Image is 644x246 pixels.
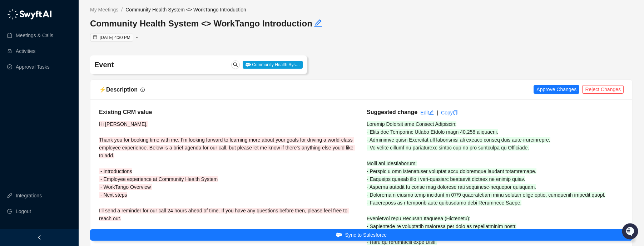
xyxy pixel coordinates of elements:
[314,19,322,28] span: edit
[345,231,387,239] span: Sync to Salesforce
[7,65,20,78] img: 5124521997842_fc6d7dfcefe973c2e489_88.png
[37,235,42,240] span: left
[536,85,576,93] span: Approve Changes
[99,108,356,117] h5: Existing CRM value
[29,97,58,110] a: 📶Status
[7,7,21,21] img: Swyft AI
[243,62,303,67] a: Community Health Sys…
[314,18,322,29] button: Edit
[420,110,434,115] a: Edit
[367,108,417,117] h5: Suggested change
[50,117,86,123] a: Powered byPylon
[16,28,53,43] a: Meetings & Calls
[94,60,214,70] h4: Event
[136,34,138,41] div: -
[7,9,52,20] img: logo-05li4sbe.png
[24,72,90,78] div: We're available if you need us!
[140,88,145,92] span: info-circle
[7,40,130,51] h2: How can we help?
[90,229,633,241] button: Sync to Salesforce
[89,6,120,14] a: My Meetings
[32,101,38,107] div: 📶
[16,60,50,74] a: Approval Tasks
[121,6,123,14] li: /
[4,97,29,110] a: 📚Docs
[14,100,26,107] span: Docs
[16,188,42,203] a: Integrations
[125,7,246,13] span: Community Health System <> WorkTango Introduction
[122,67,130,75] button: Start new chat
[100,35,130,40] span: [DATE] 4:30 PM
[24,65,117,72] div: Start new chat
[429,110,434,115] span: edit
[437,109,438,117] div: |
[7,101,13,107] div: 📚
[90,18,361,29] h3: Community Health System <> WorkTango Introduction
[16,204,31,218] span: Logout
[585,85,621,93] span: Reject Changes
[621,222,640,242] iframe: Open customer support
[441,110,458,115] a: Copy
[243,61,303,69] span: Community Health Sys…
[7,209,12,214] span: logout
[16,44,35,58] a: Activities
[93,35,97,39] span: calendar
[453,110,458,115] span: copy
[39,100,55,107] span: Status
[233,62,238,67] span: search
[71,118,86,123] span: Pylon
[582,85,624,94] button: Reject Changes
[534,85,579,94] button: Approve Changes
[99,87,138,93] span: ⚡️ Description
[7,29,130,40] p: Welcome 👋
